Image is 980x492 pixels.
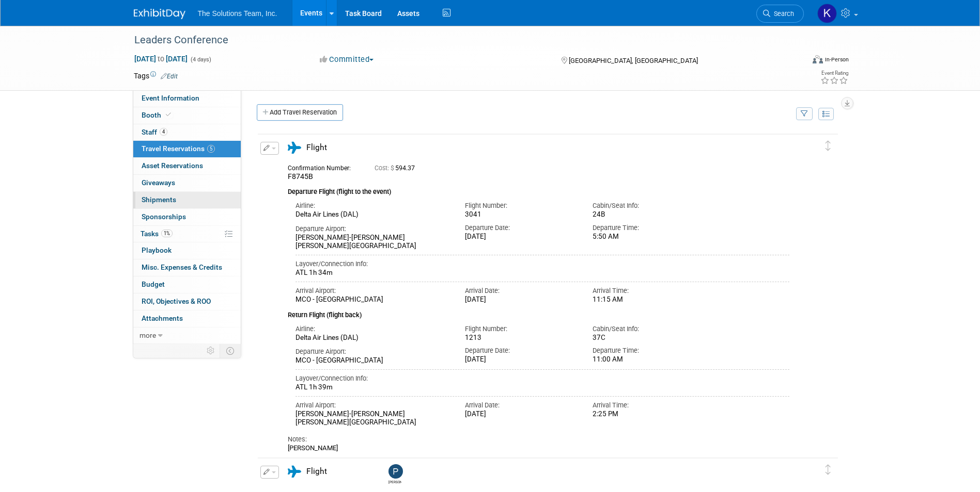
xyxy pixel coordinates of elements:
[820,71,848,76] div: Event Rating
[131,31,788,50] div: Leaders Conference
[133,242,241,259] a: Playbook
[465,410,577,419] div: [DATE]
[161,229,173,237] span: 1%
[133,209,241,225] a: Sponsorships
[593,233,705,241] div: 5:50 AM
[142,178,175,187] span: Giveaways
[593,296,705,304] div: 11:15 AM
[288,444,790,452] div: [PERSON_NAME]
[593,201,705,210] div: Cabin/Seat Info:
[388,479,401,484] div: Paxton Payton
[295,224,450,234] div: Departure Airport:
[142,111,173,119] span: Booth
[288,142,301,154] i: Flight
[133,124,241,141] a: Staff4
[142,144,215,153] span: Travel Reservations
[202,344,220,357] td: Personalize Event Tab Strip
[813,55,823,63] img: Format-Inperson.png
[295,324,450,334] div: Airline:
[465,210,577,219] div: 3041
[133,90,241,107] a: Event Information
[593,210,705,219] div: 24B
[134,9,185,19] img: ExhibitDay
[142,161,203,170] span: Asset Reservations
[569,57,698,64] span: [GEOGRAPHIC_DATA], [GEOGRAPHIC_DATA]
[161,73,178,80] a: Edit
[295,347,450,356] div: Departure Airport:
[160,128,167,136] span: 4
[166,112,171,118] i: Booth reservation complete
[465,296,577,304] div: [DATE]
[465,286,577,296] div: Arrival Date:
[133,259,241,276] a: Misc. Expenses & Credits
[142,246,172,254] span: Playbook
[801,111,808,118] i: Filter by Traveler
[134,71,178,81] td: Tags
[220,344,241,357] td: Toggle Event Tabs
[375,165,395,172] span: Cost: $
[295,296,450,304] div: MCO - [GEOGRAPHIC_DATA]
[133,175,241,191] a: Giveaways
[288,172,313,181] span: F8745B
[190,56,211,63] span: (4 days)
[198,9,277,18] span: The Solutions Team, Inc.
[316,54,378,65] button: Committed
[743,54,849,69] div: Event Format
[386,464,404,484] div: Paxton Payton
[295,383,790,392] div: ATL 1h 39m
[295,334,450,342] div: Delta Air Lines (DAL)
[142,314,183,322] span: Attachments
[465,324,577,334] div: Flight Number:
[288,435,790,444] div: Notes:
[295,201,450,210] div: Airline:
[465,346,577,355] div: Departure Date:
[288,182,790,197] div: Departure Flight (flight to the event)
[142,280,165,288] span: Budget
[306,143,327,152] span: Flight
[465,334,577,342] div: 1213
[295,374,790,383] div: Layover/Connection Info:
[465,355,577,364] div: [DATE]
[295,356,450,365] div: MCO - [GEOGRAPHIC_DATA]
[825,56,849,63] div: In-Person
[465,401,577,410] div: Arrival Date:
[593,355,705,364] div: 11:00 AM
[465,201,577,210] div: Flight Number:
[133,141,241,157] a: Travel Reservations5
[826,141,831,151] i: Click and drag to move item
[770,10,794,18] span: Search
[306,467,327,476] span: Flight
[465,223,577,233] div: Departure Date:
[142,94,199,102] span: Event Information
[593,401,705,410] div: Arrival Time:
[257,104,343,121] a: Add Travel Reservation
[133,310,241,327] a: Attachments
[133,276,241,293] a: Budget
[156,55,166,63] span: to
[593,223,705,233] div: Departure Time:
[295,269,790,277] div: ATL 1h 34m
[288,466,301,478] i: Flight
[295,401,450,410] div: Arrival Airport:
[142,212,186,221] span: Sponsorships
[756,5,804,23] a: Search
[141,229,173,238] span: Tasks
[133,107,241,124] a: Booth
[465,233,577,241] div: [DATE]
[295,259,790,269] div: Layover/Connection Info:
[133,226,241,242] a: Tasks1%
[593,324,705,334] div: Cabin/Seat Info:
[295,234,450,251] div: [PERSON_NAME]-[PERSON_NAME] [PERSON_NAME][GEOGRAPHIC_DATA]
[134,54,188,63] span: [DATE] [DATE]
[593,286,705,296] div: Arrival Time:
[288,304,790,320] div: Return Flight (flight back)
[388,464,403,479] img: Paxton Payton
[133,192,241,208] a: Shipments
[142,297,211,305] span: ROI, Objectives & ROO
[133,158,241,174] a: Asset Reservations
[295,410,450,428] div: [PERSON_NAME]-[PERSON_NAME] [PERSON_NAME][GEOGRAPHIC_DATA]
[817,4,837,23] img: Kaelon Harris
[593,334,705,342] div: 37C
[826,465,831,475] i: Click and drag to move item
[593,410,705,419] div: 2:25 PM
